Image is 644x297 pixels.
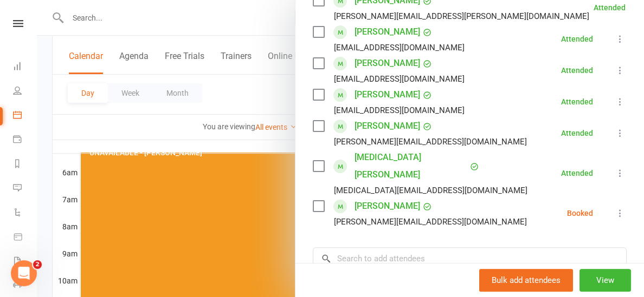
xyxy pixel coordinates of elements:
div: Attended [561,129,593,137]
a: People [13,80,37,104]
div: [EMAIL_ADDRESS][DOMAIN_NAME] [334,41,465,55]
a: [PERSON_NAME] [355,23,420,41]
div: Attended [594,4,626,11]
div: Attended [561,35,593,43]
div: [MEDICAL_DATA][EMAIL_ADDRESS][DOMAIN_NAME] [334,183,527,197]
a: Product Sales [13,226,37,250]
div: [PERSON_NAME][EMAIL_ADDRESS][DOMAIN_NAME] [334,135,527,149]
a: Reports [13,153,37,177]
button: View [579,269,631,292]
div: [EMAIL_ADDRESS][DOMAIN_NAME] [334,72,465,86]
a: [PERSON_NAME] [355,55,420,72]
div: [EMAIL_ADDRESS][DOMAIN_NAME] [334,103,465,117]
button: Bulk add attendees [479,269,573,292]
div: [PERSON_NAME][EMAIL_ADDRESS][DOMAIN_NAME] [334,215,527,229]
a: Dashboard [13,55,37,80]
a: Payments [13,128,37,153]
div: Attended [561,67,593,74]
a: [MEDICAL_DATA][PERSON_NAME] [355,149,467,183]
div: Booked [567,209,593,217]
div: Attended [561,98,593,105]
div: [PERSON_NAME][EMAIL_ADDRESS][PERSON_NAME][DOMAIN_NAME] [334,9,589,23]
input: Search to add attendees [313,247,627,270]
a: [PERSON_NAME] [355,197,420,215]
a: [PERSON_NAME] [355,86,420,103]
a: [PERSON_NAME] [355,117,420,135]
iframe: Intercom live chat [11,260,37,286]
div: Attended [561,169,593,177]
span: 2 [33,260,42,269]
a: Calendar [13,104,37,128]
